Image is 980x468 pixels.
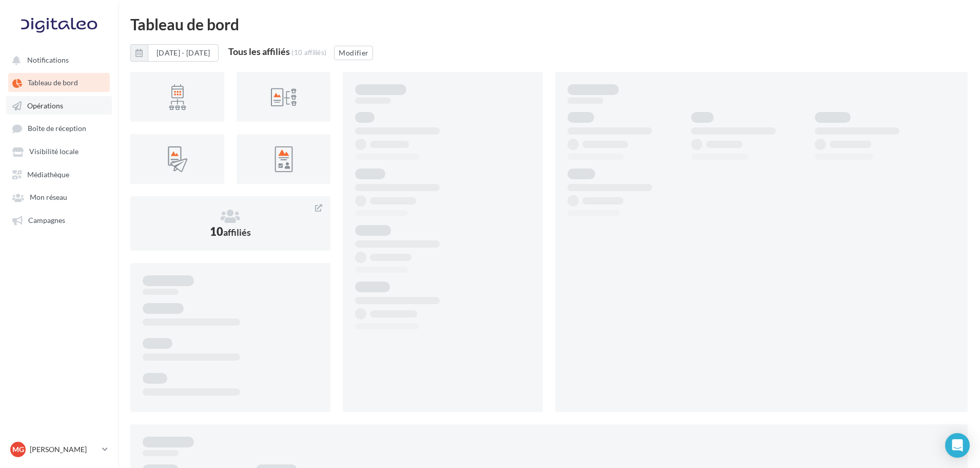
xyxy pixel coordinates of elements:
a: Mon réseau [6,188,112,206]
button: Notifications [6,50,108,69]
button: [DATE] - [DATE] [148,44,219,62]
div: Open Intercom Messenger [945,433,970,458]
span: Opérations [27,101,63,110]
span: Boîte de réception [28,124,86,133]
a: Campagnes [6,211,112,229]
span: affiliés [223,227,251,238]
a: Boîte de réception [6,119,112,138]
span: Médiathèque [27,170,69,179]
div: Tableau de bord [130,16,968,32]
a: Opérations [6,96,112,115]
span: Visibilité locale [29,147,79,156]
span: Mon réseau [30,193,67,202]
button: Modifier [334,46,373,60]
div: Tous les affiliés [228,47,290,56]
p: [PERSON_NAME] [30,444,98,455]
span: Notifications [27,55,69,64]
span: Campagnes [28,216,65,224]
button: [DATE] - [DATE] [130,44,219,62]
a: Visibilité locale [6,142,112,160]
a: Médiathèque [6,165,112,183]
span: 10 [210,224,251,238]
span: MG [12,444,24,455]
div: (10 affiliés) [291,48,326,57]
a: MG [PERSON_NAME] [8,440,110,459]
span: Tableau de bord [28,79,78,87]
a: Tableau de bord [6,73,112,91]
